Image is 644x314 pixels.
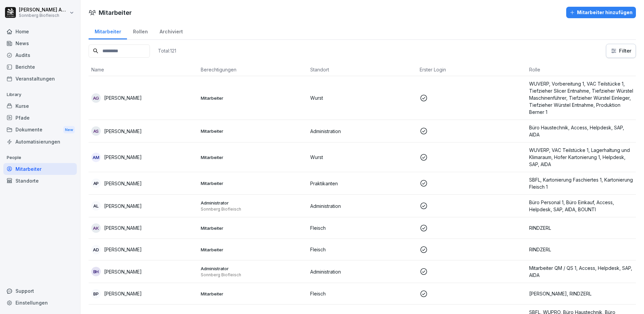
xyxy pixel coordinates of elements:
[104,224,142,231] p: [PERSON_NAME]
[91,267,101,276] div: BH
[3,163,77,175] a: Mitarbeiter
[526,63,636,76] th: Rolle
[529,124,633,138] p: Büro Haustechnik, Access, Helpdesk, SAP, AIDA
[91,245,101,254] div: AD
[201,95,305,101] p: Mitarbeiter
[529,199,633,213] p: Büro Personal 1, Büro Einkauf, Access, Helpdesk, SAP, AIDA, BOUNTI
[3,175,77,187] a: Standorte
[99,8,132,17] h1: Mitarbeiter
[91,179,101,188] div: AP
[158,48,176,54] p: Total: 121
[63,126,75,134] div: New
[3,89,77,100] p: Library
[3,136,77,148] a: Automatisierungen
[201,128,305,134] p: Mitarbeiter
[201,200,305,206] p: Administrator
[606,44,636,58] button: Filter
[91,223,101,233] div: AK
[3,61,77,73] a: Berichte
[3,26,77,37] a: Home
[529,290,633,297] p: [PERSON_NAME], RINDZERL
[201,154,305,160] p: Mitarbeiter
[201,272,305,278] p: Sonnberg Biofleisch
[310,154,414,161] p: Wurst
[310,224,414,231] p: Fleisch
[529,176,633,190] p: SBFL, Kartonierung Faschiertes 1, Kartonierung Fleisch 1
[529,224,633,231] p: RINDZERL
[3,124,77,136] a: DokumenteNew
[19,7,68,13] p: [PERSON_NAME] Anibas
[91,93,101,103] div: AG
[529,246,633,253] p: RINDZERL
[3,285,77,297] div: Support
[201,265,305,272] p: Administrator
[310,246,414,253] p: Fleisch
[3,100,77,112] a: Kurse
[529,264,633,279] p: Mitarbeiter QM / QS 1, Access, Helpdesk, SAP, AIDA
[566,7,636,18] button: Mitarbeiter hinzufügen
[3,49,77,61] a: Audits
[201,207,305,212] p: Sonnberg Biofleisch
[104,180,142,187] p: [PERSON_NAME]
[154,22,189,39] a: Archiviert
[3,73,77,85] a: Veranstaltungen
[104,268,142,275] p: [PERSON_NAME]
[104,246,142,253] p: [PERSON_NAME]
[104,94,142,101] p: [PERSON_NAME]
[417,63,526,76] th: Erster Login
[3,297,77,309] a: Einstellungen
[310,202,414,210] p: Administration
[3,37,77,49] a: News
[201,180,305,186] p: Mitarbeiter
[91,201,101,211] div: AL
[310,128,414,135] p: Administration
[89,22,127,39] a: Mitarbeiter
[104,202,142,210] p: [PERSON_NAME]
[89,63,198,76] th: Name
[127,22,154,39] a: Rollen
[310,94,414,101] p: Wurst
[570,9,633,16] div: Mitarbeiter hinzufügen
[529,147,633,168] p: WUVERP, VAC Teilstücke 1, Lagerhaltung und Klimaraum, Hofer Kartonierung 1, Helpdesk, SAP, AIDA
[91,126,101,136] div: AS
[529,80,633,116] p: WUVERP, Vorbereitung 1, VAC Teilstücke 1, Tiefzieher Slicer Entnahme, Tiefzieher Würstel Maschine...
[310,268,414,275] p: Administration
[104,128,142,135] p: [PERSON_NAME]
[201,247,305,253] p: Mitarbeiter
[310,180,414,187] p: Praktikanten
[308,63,417,76] th: Standort
[91,289,101,299] div: BP
[610,48,632,54] div: Filter
[310,290,414,297] p: Fleisch
[201,225,305,231] p: Mitarbeiter
[104,154,142,161] p: [PERSON_NAME]
[3,112,77,124] a: Pfade
[201,291,305,297] p: Mitarbeiter
[19,13,68,18] p: Sonnberg Biofleisch
[3,152,77,163] p: People
[91,153,101,162] div: AM
[198,63,308,76] th: Berechtigungen
[104,290,142,297] p: [PERSON_NAME]
[3,124,77,136] div: Dokumente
